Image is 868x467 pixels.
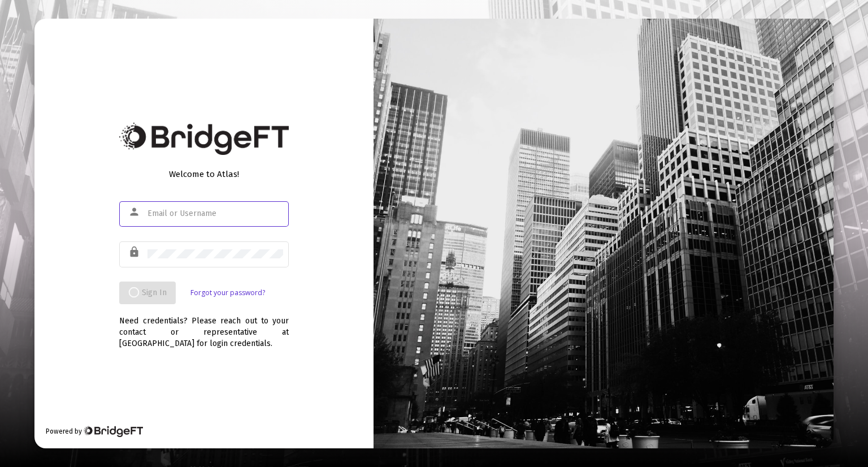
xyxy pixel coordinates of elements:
div: Powered by [46,426,142,437]
div: Need credentials? Please reach out to your contact or representative at [GEOGRAPHIC_DATA] for log... [119,304,289,349]
mat-icon: lock [128,245,142,259]
a: Forgot your password? [190,287,265,299]
input: Email or Username [147,209,283,218]
mat-icon: person [128,205,142,219]
div: Welcome to Atlas! [119,168,289,180]
button: Sign In [119,282,176,304]
img: Bridge Financial Technology Logo [83,426,142,437]
img: Bridge Financial Technology Logo [119,123,289,155]
span: Sign In [128,288,167,297]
